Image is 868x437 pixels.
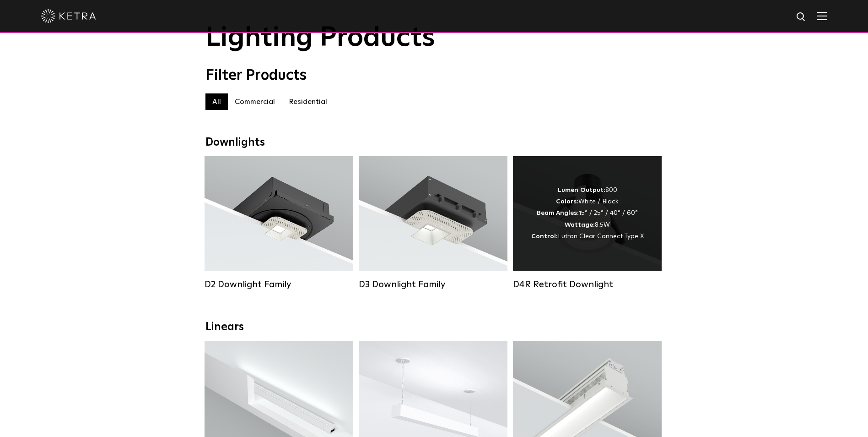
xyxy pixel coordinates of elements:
[359,279,507,290] div: D3 Downlight Family
[205,321,663,334] div: Linears
[531,185,644,242] div: 800 White / Black 15° / 25° / 40° / 60° 8.5W
[205,136,663,149] div: Downlights
[282,93,334,110] label: Residential
[205,279,353,290] div: D2 Downlight Family
[817,11,827,20] img: Hamburger%20Nav.svg
[205,156,353,290] a: D2 Downlight Family Lumen Output:1200Colors:White / Black / Gloss Black / Silver / Bronze / Silve...
[41,9,96,23] img: ketra-logo-2019-white
[558,233,644,240] span: Lutron Clear Connect Type X
[531,233,558,240] strong: Control:
[796,11,807,23] img: search icon
[228,93,282,110] label: Commercial
[205,24,435,52] span: Lighting Products
[537,210,579,216] strong: Beam Angles:
[565,222,595,228] strong: Wattage:
[556,198,578,205] strong: Colors:
[513,156,662,290] a: D4R Retrofit Downlight Lumen Output:800Colors:White / BlackBeam Angles:15° / 25° / 40° / 60°Watta...
[205,67,663,84] div: Filter Products
[205,93,228,110] label: All
[558,187,605,193] strong: Lumen Output:
[513,279,662,290] div: D4R Retrofit Downlight
[359,156,507,290] a: D3 Downlight Family Lumen Output:700 / 900 / 1100Colors:White / Black / Silver / Bronze / Paintab...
